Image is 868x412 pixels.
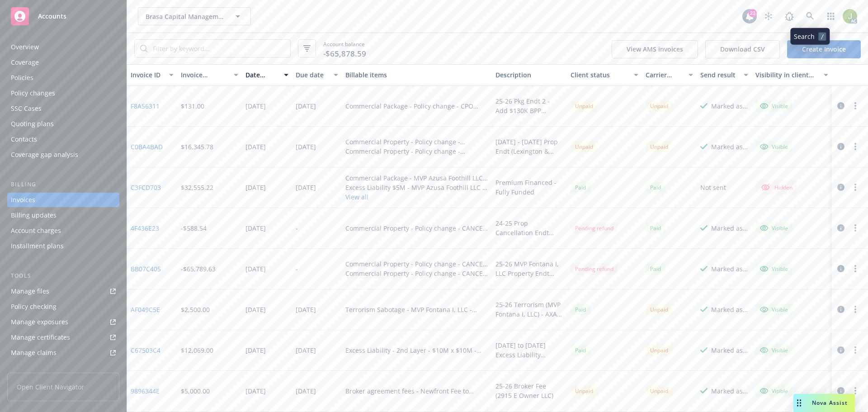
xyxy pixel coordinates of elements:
[7,208,119,223] a: Billing updates
[711,305,748,314] div: Marked as sent
[7,315,119,329] a: Manage exposures
[345,346,488,355] div: Excess Liability - 2nd Layer - $10M x $10M - 5673-02-27
[342,64,492,86] button: Billable items
[11,223,61,238] div: Account charges
[11,147,78,162] div: Coverage gap analysis
[296,101,316,111] div: [DATE]
[612,40,698,58] button: View AMS invoices
[7,284,119,298] a: Manage files
[752,64,832,86] button: Visibility in client dash
[323,48,366,60] span: -$65,878.59
[11,193,35,207] div: Invoices
[7,223,119,238] a: Account charges
[11,239,64,253] div: Installment plans
[181,264,216,274] div: -$65,789.63
[760,182,793,193] div: Hidden
[7,180,119,189] div: Billing
[642,64,697,86] button: Carrier status
[7,361,119,375] a: Manage BORs
[646,263,665,275] div: Paid
[646,345,673,356] div: Unpaid
[759,7,778,25] a: Stop snowing
[646,223,665,234] div: Paid
[495,218,563,237] div: 24-25 Prop Cancellation Endt ([STREET_ADDRESS]
[11,330,70,345] div: Manage certificates
[245,386,266,396] div: [DATE]
[7,147,119,162] a: Coverage gap analysis
[345,269,488,278] div: Commercial Property - Policy change - CANCEL - 01719738901
[11,40,39,54] div: Overview
[7,101,119,116] a: SSC Cases
[700,183,726,192] div: Not sent
[760,305,788,313] div: Visible
[11,361,53,375] div: Manage BORs
[812,399,848,407] span: Nova Assist
[7,330,119,345] a: Manage certificates
[147,40,290,57] input: Filter by keyword...
[571,345,590,356] div: Paid
[646,385,673,397] div: Unpaid
[646,70,684,80] div: Carrier status
[11,101,42,116] div: SSC Cases
[711,386,748,396] div: Marked as sent
[140,45,147,52] svg: Search
[567,64,642,86] button: Client status
[131,305,160,314] a: AF049C5E
[495,341,563,360] div: [DATE] to [DATE] Excess Liability Invoice (2nd Layer - $10M x $10M) - Chubb
[843,9,857,24] img: photo
[323,40,366,57] span: Account balance
[571,223,618,234] div: Pending refund
[760,142,788,151] div: Visible
[146,12,224,21] span: Brasa Capital Management, LLC
[571,263,618,275] div: Pending refund
[760,265,788,273] div: Visible
[245,346,266,355] div: [DATE]
[571,385,598,397] div: Unpaid
[138,7,251,25] button: Brasa Capital Management, LLC
[131,386,160,396] a: 9896344E
[571,100,598,112] div: Unpaid
[11,132,37,147] div: Contacts
[131,101,160,111] a: F8A56311
[296,305,316,314] div: [DATE]
[711,142,748,152] div: Marked as sent
[495,178,563,197] div: Premium Financed - Fully Funded
[11,346,57,360] div: Manage claims
[245,101,266,111] div: [DATE]
[822,7,840,25] a: Switch app
[11,55,39,70] div: Coverage
[127,64,177,86] button: Invoice ID
[245,142,266,152] div: [DATE]
[646,304,673,315] div: Unpaid
[11,71,33,85] div: Policies
[345,192,488,202] button: View all
[245,264,266,274] div: [DATE]
[571,304,590,315] div: Paid
[571,70,628,80] div: Client status
[181,346,213,355] div: $12,069.00
[345,259,488,269] div: Commercial Property - Policy change - CANCEL - ESP105351701
[245,223,266,233] div: [DATE]
[700,70,738,80] div: Send result
[711,223,748,233] div: Marked as sent
[646,100,673,112] div: Unpaid
[11,284,49,298] div: Manage files
[131,70,164,80] div: Invoice ID
[760,102,788,110] div: Visible
[181,101,204,111] div: $131.00
[7,271,119,280] div: Tools
[646,141,673,152] div: Unpaid
[7,71,119,85] a: Policies
[11,117,54,131] div: Quoting plans
[242,64,292,86] button: Date issued
[181,223,207,233] div: -$588.54
[755,70,818,80] div: Visibility in client dash
[705,40,780,58] button: Download CSV
[571,182,590,193] span: Paid
[711,101,748,111] div: Marked as sent
[345,223,488,233] div: Commercial Property - Policy change - CANCEL - FSF17855694001
[495,96,563,115] div: 25-26 Pkg Endt 2 - Add $130K BPP Unscheduled Premises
